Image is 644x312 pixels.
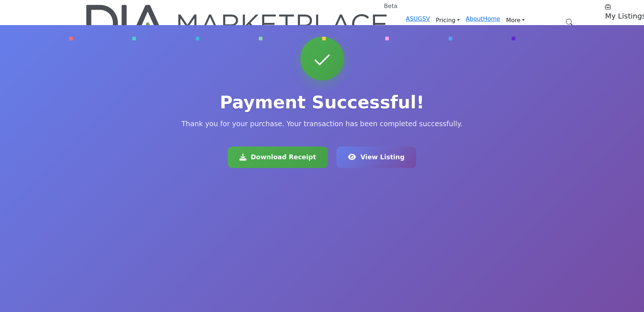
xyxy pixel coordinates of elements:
button: View Listing [336,147,416,168]
a: More [500,15,531,26]
a: Home [483,15,500,22]
span: View Listing [360,152,405,162]
img: Site Logo [86,5,389,42]
a: Download Receipt [228,147,328,168]
h1: Payment Successful! [6,92,638,113]
span: Download Receipt [251,152,316,162]
h6: Beta [384,3,398,9]
a: Search [535,15,601,29]
a: Beta [86,5,389,42]
a: ASUGSV [406,15,430,22]
a: Pricing [430,15,466,26]
a: About Me [466,15,483,31]
p: Thank you for your purchase. Your transaction has been completed successfully. [6,119,638,129]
